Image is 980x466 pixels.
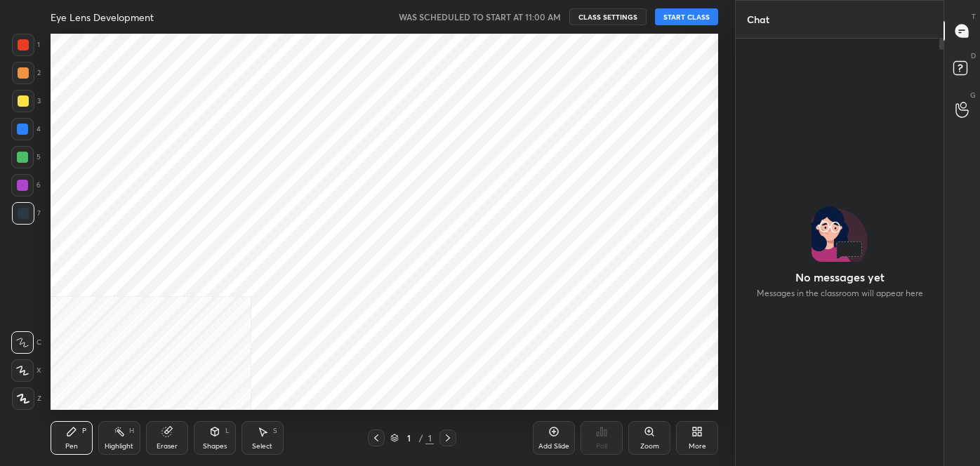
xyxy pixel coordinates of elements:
[11,331,41,354] div: C
[399,11,561,23] h5: WAS SCHEDULED TO START AT 11:00 AM
[129,427,134,434] div: H
[11,146,41,168] div: 5
[640,443,659,450] div: Zoom
[105,443,133,450] div: Highlight
[11,174,41,197] div: 6
[252,443,272,450] div: Select
[157,443,178,450] div: Eraser
[402,434,416,442] div: 1
[12,202,41,225] div: 7
[972,11,976,22] p: T
[12,90,41,112] div: 3
[12,62,41,84] div: 2
[82,427,86,434] div: P
[11,359,41,382] div: X
[12,387,41,410] div: Z
[273,427,277,434] div: S
[971,51,976,61] p: D
[11,118,41,140] div: 4
[689,443,706,450] div: More
[12,34,40,56] div: 1
[203,443,227,450] div: Shapes
[569,8,647,25] button: CLASS SETTINGS
[65,443,78,450] div: Pen
[736,1,781,38] p: Chat
[225,427,230,434] div: L
[418,434,423,442] div: /
[655,8,718,25] button: START CLASS
[970,90,976,100] p: G
[538,443,569,450] div: Add Slide
[51,11,154,24] h4: Eye Lens Development
[425,432,434,444] div: 1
